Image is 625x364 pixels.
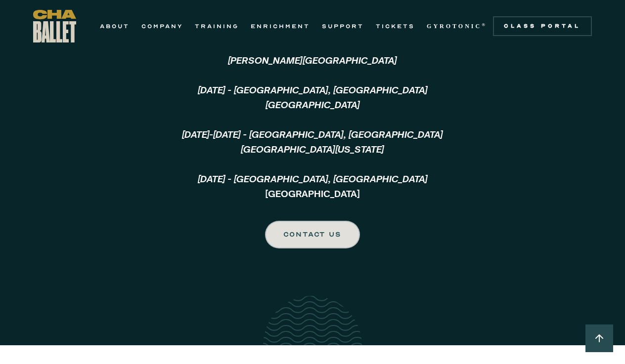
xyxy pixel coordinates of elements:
[141,20,183,32] a: COMPANY
[427,23,482,30] strong: GYROTONIC
[499,22,586,30] div: Class Portal
[265,221,359,248] a: CONTACT US
[322,20,364,32] a: SUPPORT
[195,20,239,32] a: TRAINING
[100,20,130,32] a: ABOUT
[251,20,310,32] a: ENRICHMENT
[493,16,592,36] a: Class Portal
[482,22,487,27] sup: ®
[427,20,487,32] a: GYROTONIC®
[284,229,341,241] div: CONTACT US
[376,20,415,32] a: TICKETS
[33,10,76,42] a: home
